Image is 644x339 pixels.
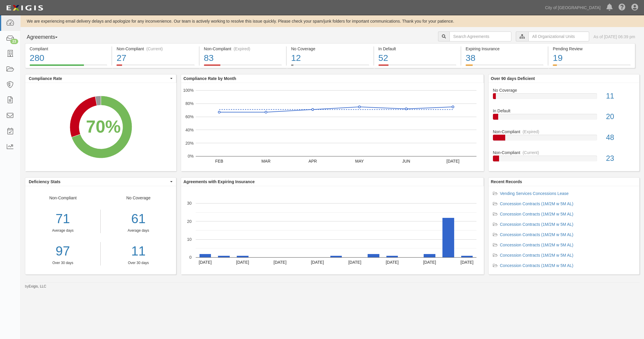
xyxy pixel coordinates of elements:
[25,178,176,186] button: Deficiency Stats
[105,210,172,228] div: 61
[493,87,635,108] a: No Coverage11
[25,83,176,171] svg: A chart.
[116,46,194,52] div: Non-Compliant (Current)
[30,46,107,52] div: Compliant
[386,260,399,265] text: [DATE]
[461,260,474,265] text: [DATE]
[30,52,107,64] div: 280
[553,52,630,64] div: 19
[183,179,255,184] b: Agreements with Expiring Insurance
[185,128,194,132] text: 40%
[309,159,317,163] text: APR
[447,159,459,163] text: [DATE]
[185,141,194,145] text: 20%
[594,34,635,40] div: As of [DATE] 06:39 pm
[105,260,172,265] div: Over 30 days
[500,201,574,206] a: Concession Contracts (1M/2M w 5M AL)
[601,153,639,164] div: 23
[489,150,639,156] div: Non-Compliant
[189,255,192,260] text: 0
[601,111,639,122] div: 20
[204,46,282,52] div: Non-Compliant (Expired)
[523,150,539,156] div: (Current)
[200,64,286,69] a: Non-Compliant(Expired)83
[500,253,574,258] a: Concession Contracts (1M/2M w 5M AL)
[29,76,169,81] span: Compliance Rate
[491,76,535,81] b: Over 90 days Deficient
[204,52,282,64] div: 83
[311,260,324,265] text: [DATE]
[489,108,639,114] div: In Default
[25,260,100,265] div: Over 30 days
[185,101,194,106] text: 80%
[274,260,287,265] text: [DATE]
[86,114,121,139] div: 70%
[601,132,639,143] div: 48
[25,210,100,228] div: 71
[105,242,172,260] a: 11
[601,91,639,101] div: 11
[500,243,574,247] a: Concession Contracts (1M/2M w 5M AL)
[29,179,169,185] span: Deficiency Stats
[291,52,369,64] div: 12
[291,46,369,52] div: No Coverage
[25,74,176,83] button: Compliance Rate
[378,46,456,52] div: In Default
[493,129,635,150] a: Non-Compliant(Expired)48
[500,263,574,268] a: Concession Contracts (1M/2M w 5M AL)
[348,260,361,265] text: [DATE]
[25,228,100,233] div: Average days
[355,159,364,163] text: MAY
[236,260,249,265] text: [DATE]
[449,31,511,41] input: Search Agreements
[183,76,236,81] b: Compliance Rate by Month
[199,260,212,265] text: [DATE]
[528,31,589,41] input: All Organizational Units
[378,52,456,64] div: 52
[101,195,176,265] div: No Coverage
[491,179,522,184] b: Recent Records
[183,88,194,93] text: 100%
[21,18,644,24] div: We are experiencing email delivery delays and apologize for any inconvenience. Our team is active...
[402,159,410,163] text: JUN
[500,232,574,237] a: Concession Contracts (1M/2M w 5M AL)
[181,186,484,274] svg: A chart.
[493,108,635,129] a: In Default20
[4,3,45,13] img: logo-5460c22ac91f19d4615b14bd174203de0afe785f0fc80cf4dbbc73dc1793850b.png
[489,129,639,135] div: Non-Compliant
[116,52,194,64] div: 27
[489,87,639,93] div: No Coverage
[215,159,223,163] text: FEB
[10,39,18,44] div: 23
[523,129,539,135] div: (Expired)
[187,201,192,206] text: 30
[181,83,484,171] svg: A chart.
[553,46,630,52] div: Pending Review
[187,219,192,223] text: 20
[25,284,46,289] small: by
[500,212,574,216] a: Concession Contracts (1M/2M w 5M AL)
[461,64,548,69] a: Expiring Insurance38
[25,31,69,43] button: Agreements
[493,150,635,166] a: Non-Compliant(Current)23
[25,195,101,265] div: Non-Compliant
[500,222,574,227] a: Concession Contracts (1M/2M w 5M AL)
[542,2,604,14] a: City of [GEOGRAPHIC_DATA]
[548,64,635,69] a: Pending Review19
[105,228,172,233] div: Average days
[466,46,543,52] div: Expiring Insurance
[423,260,436,265] text: [DATE]
[261,159,271,163] text: MAR
[500,191,569,196] a: Vending Services Concessions Lease
[466,52,543,64] div: 38
[25,242,100,260] a: 97
[25,64,111,69] a: Compliant280
[146,46,163,52] div: (Current)
[618,4,626,11] i: Help Center - Complianz
[185,114,194,119] text: 60%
